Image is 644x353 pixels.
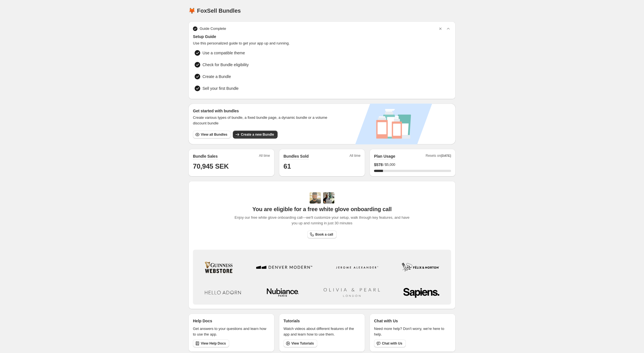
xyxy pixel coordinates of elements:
p: Need more help? Don't worry, we're here to help. [374,326,451,337]
a: View Tutorials [283,339,317,347]
span: $ 578 [374,162,383,167]
img: Prakhar [323,192,334,204]
a: Book a call [307,231,336,238]
p: Watch videos about different features of the app and learn how to use them. [283,326,361,337]
h1: 61 [283,162,361,171]
p: Chat with Us [374,318,398,324]
span: Guide Complete [200,26,226,32]
a: View Help Docs [193,339,229,347]
span: All time [259,153,270,160]
span: All time [350,153,361,160]
h3: Get started with bundles [193,108,333,114]
h2: Plan Usage [374,153,395,159]
p: Tutorials [283,318,300,324]
span: Check for Bundle eligibility [202,62,249,68]
p: Get answers to your questions and learn how to use the app. [193,326,270,337]
span: Use this personalized guide to get your app up and running. [193,41,451,46]
span: Use a compatible theme [202,50,245,56]
button: Create a new Bundle [233,131,277,138]
h2: Bundles Sold [283,153,309,159]
span: Create a Bundle [202,74,231,79]
span: Resets on [426,153,451,160]
h1: 70,945 SEK [193,162,270,171]
span: View all Bundles [201,132,227,137]
span: Setup Guide [193,34,451,39]
div: / [374,162,451,167]
img: Adi [310,192,321,204]
span: [DATE] [441,154,451,157]
span: Sell your first Bundle [202,86,238,91]
button: View all Bundles [193,131,231,138]
span: Chat with Us [382,341,402,346]
p: Help Docs [193,318,212,324]
span: $5,000 [385,162,395,167]
h1: 🦊 FoxSell Bundles [188,7,241,14]
span: View Tutorials [291,341,314,346]
span: Book a call [315,232,333,237]
span: You are eligible for a free white glove onboarding call [252,206,391,213]
span: Create a new Bundle [241,132,274,137]
button: Chat with Us [374,339,406,347]
span: View Help Docs [201,341,226,346]
h2: Bundle Sales [193,153,218,159]
span: Enjoy our free white glove onboarding call—we'll customize your setup, walk through key features,... [232,215,413,226]
span: Create various types of bundle, a fixed bundle page, a dynamic bundle or a volume discount bundle [193,115,333,126]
